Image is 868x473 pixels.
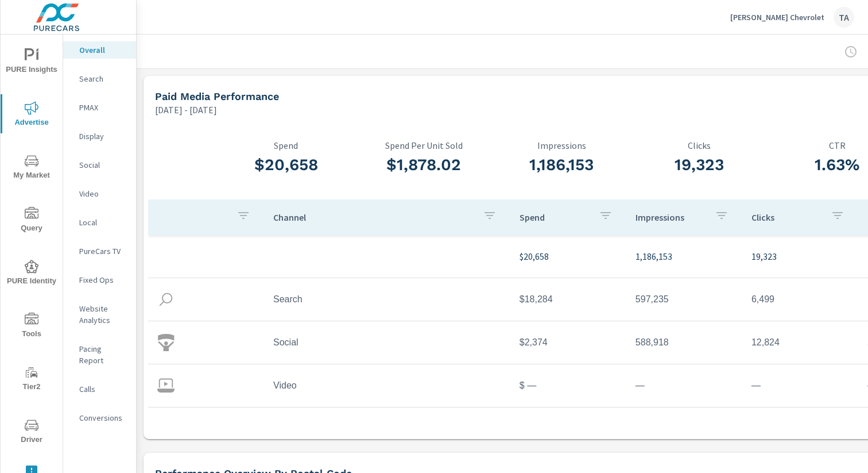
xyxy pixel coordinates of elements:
img: icon-video.svg [157,377,175,394]
span: PURE Identity [4,260,59,288]
p: [DATE] - [DATE] [155,103,217,117]
p: Display [79,130,127,142]
p: 1,186,153 [635,249,733,263]
p: Clicks [751,211,821,223]
div: Social [63,156,136,174]
td: 588,918 [626,328,742,357]
h3: $1,878.02 [355,155,493,175]
p: Impressions [493,140,630,151]
div: Calls [63,380,136,398]
td: Search [264,285,510,314]
h5: Paid Media Performance [155,90,279,102]
p: [PERSON_NAME] Chevrolet [730,12,824,22]
div: TA [834,7,854,28]
p: Clicks [630,140,768,151]
p: PMAX [79,102,127,113]
h3: $20,658 [217,155,355,175]
span: My Market [4,154,59,182]
td: $18,284 [510,285,626,314]
p: 19,323 [751,249,849,263]
div: PMAX [63,99,136,116]
p: Channel [273,211,474,223]
div: PureCars TV [63,243,136,260]
img: icon-search.svg [157,291,175,308]
span: Advertise [4,101,59,129]
img: icon-social.svg [157,334,175,351]
p: Spend Per Unit Sold [355,140,493,151]
td: $ — [510,371,626,400]
p: Fixed Ops [79,274,127,286]
td: 6,499 [742,285,858,314]
td: Social [264,328,510,357]
td: — [742,371,858,400]
p: $20,658 [520,249,617,263]
p: Impressions [635,211,706,223]
h3: 1,186,153 [493,155,630,175]
div: Local [63,214,136,231]
td: $2,374 [510,328,626,357]
td: Video [264,371,510,400]
td: — [626,371,742,400]
p: Social [79,159,127,171]
div: Search [63,70,136,87]
p: Local [79,217,127,228]
div: Website Analytics [63,300,136,329]
span: PURE Insights [4,48,59,76]
td: 12,824 [742,328,858,357]
span: Driver [4,418,59,447]
p: Website Analytics [79,303,127,326]
p: Spend [520,211,590,223]
div: Display [63,128,136,145]
div: Fixed Ops [63,271,136,289]
p: Conversions [79,412,127,424]
p: Overall [79,44,127,56]
p: Search [79,73,127,84]
span: Query [4,207,59,235]
p: PureCars TV [79,245,127,257]
span: Tier2 [4,366,59,394]
p: Spend [217,140,355,151]
span: Tools [4,313,59,341]
td: 597,235 [626,285,742,314]
div: Video [63,185,136,202]
p: Video [79,188,127,199]
p: Calls [79,383,127,395]
h3: 19,323 [630,155,768,175]
div: Overall [63,41,136,59]
p: Pacing Report [79,343,127,366]
div: Pacing Report [63,340,136,369]
div: Conversions [63,409,136,426]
